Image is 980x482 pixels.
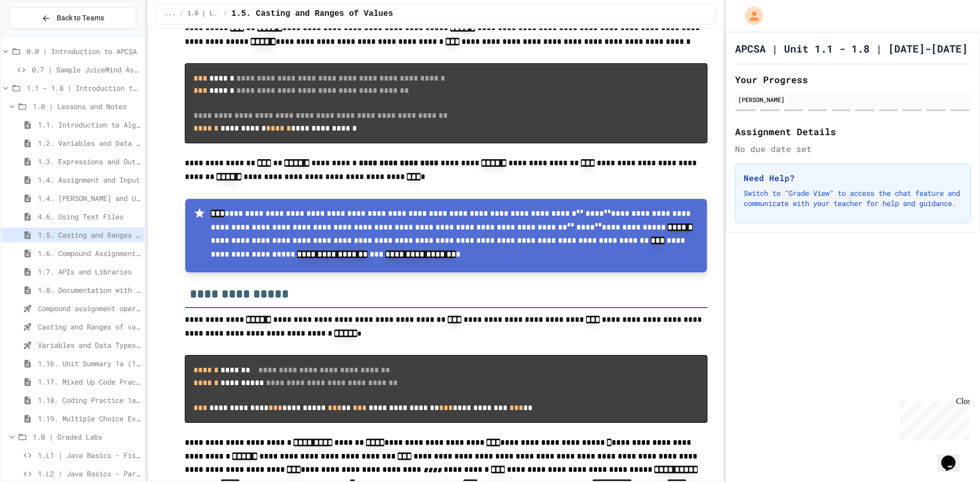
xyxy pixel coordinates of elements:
[33,432,140,442] span: 1.0 | Graded Labs
[33,101,140,112] span: 1.0 | Lessons and Notes
[38,358,140,369] span: 1.16. Unit Summary 1a (1.1-1.6)
[4,4,70,65] div: Chat with us now!Close
[38,303,140,314] span: Compound assignment operators - Quiz
[38,138,140,148] span: 1.2. Variables and Data Types
[38,413,140,424] span: 1.19. Multiple Choice Exercises for Unit 1a (1.1-1.6)
[9,7,136,29] button: Back to Teams
[38,156,140,167] span: 1.3. Expressions and Output [New]
[735,143,971,155] div: No due date set
[744,188,962,209] p: Switch to "Grade View" to access the chat feature and communicate with your teacher for help and ...
[38,285,140,295] span: 1.8. Documentation with Comments and Preconditions
[895,397,970,440] iframe: chat widget
[744,172,962,184] h3: Need Help?
[735,124,971,139] h2: Assignment Details
[27,46,140,57] span: 0.0 | Introduction to APCSA
[231,8,393,20] span: 1.5. Casting and Ranges of Values
[38,468,140,479] span: 1.L2 | Java Basics - Paragraphs Lab
[38,395,140,405] span: 1.18. Coding Practice 1a (1.1-1.6)
[38,230,140,240] span: 1.5. Casting and Ranges of Values
[180,10,183,18] span: /
[164,10,176,18] span: ...
[38,266,140,277] span: 1.7. APIs and Libraries
[224,10,227,18] span: /
[27,83,140,93] span: 1.1 - 1.8 | Introduction to Java
[57,13,104,23] span: Back to Teams
[38,376,140,387] span: 1.17. Mixed Up Code Practice 1.1-1.6
[38,193,140,204] span: 1.4. [PERSON_NAME] and User Input
[38,211,140,222] span: 4.6. Using Text Files
[187,10,219,18] span: 1.0 | Lessons and Notes
[734,4,766,28] div: My Account
[735,72,971,87] h2: Your Progress
[38,340,140,350] span: Variables and Data Types - Quiz
[32,64,140,75] span: 0.7 | Sample JuiceMind Assignment - [GEOGRAPHIC_DATA]
[38,321,140,332] span: Casting and Ranges of variables - Quiz
[735,41,968,56] h1: APCSA | Unit 1.1 - 1.8 | [DATE]-[DATE]
[937,441,970,472] iframe: chat widget
[38,174,140,185] span: 1.4. Assignment and Input
[738,95,968,104] div: [PERSON_NAME]
[38,248,140,259] span: 1.6. Compound Assignment Operators
[38,450,140,461] span: 1.L1 | Java Basics - Fish Lab
[38,119,140,130] span: 1.1. Introduction to Algorithms, Programming, and Compilers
